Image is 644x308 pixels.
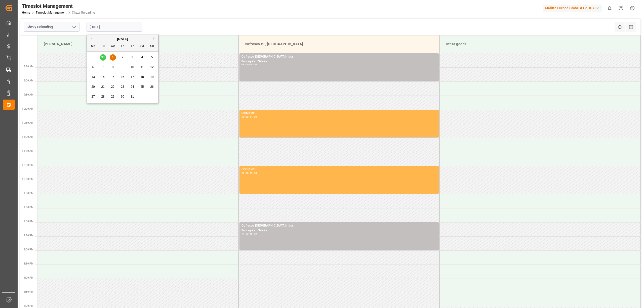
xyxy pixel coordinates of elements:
[139,74,145,80] div: Choose Saturday, October 18th, 2025
[100,84,106,90] div: Choose Tuesday, October 21st, 2025
[110,43,116,50] div: We
[242,116,249,118] div: 10:00
[153,37,156,40] button: Next Month
[87,36,158,41] div: [DATE]
[100,64,106,70] div: Choose Tuesday, October 7th, 2025
[139,64,145,70] div: Choose Saturday, October 11th, 2025
[129,84,136,90] div: Choose Friday, October 24th, 2025
[242,223,437,228] div: Cofresco [GEOGRAPHIC_DATA] - dss
[24,192,33,195] span: 1:00 PM
[150,85,153,89] span: 26
[242,228,437,233] div: Delivery#:x - Plate#:x
[121,75,124,79] span: 16
[22,164,33,166] span: 12:00 PM
[149,54,155,61] div: Choose Sunday, October 5th, 2025
[70,23,78,31] button: open menu
[24,220,33,223] span: 2:00 PM
[151,56,153,59] span: 5
[110,84,116,90] div: Choose Wednesday, October 22nd, 2025
[249,172,250,174] div: -
[250,63,257,66] div: 09:00
[242,111,437,116] div: Occupied
[24,234,33,237] span: 2:30 PM
[119,54,126,61] div: Choose Thursday, October 2nd, 2025
[110,94,116,100] div: Choose Wednesday, October 29th, 2025
[250,233,257,235] div: 15:00
[543,5,602,12] div: Melitta Europa GmbH & Co. KG
[139,54,145,61] div: Choose Saturday, October 4th, 2025
[140,85,144,89] span: 25
[122,65,124,69] span: 9
[249,233,250,235] div: -
[139,84,145,90] div: Choose Saturday, October 25th, 2025
[90,43,96,50] div: Mo
[112,56,114,59] span: 1
[90,94,96,100] div: Choose Monday, October 27th, 2025
[100,74,106,80] div: Choose Tuesday, October 14th, 2025
[24,276,33,279] span: 4:00 PM
[42,39,234,49] div: [PERSON_NAME]
[24,93,33,96] span: 9:30 AM
[141,56,143,59] span: 4
[22,121,33,124] span: 10:30 AM
[22,136,33,138] span: 11:00 AM
[87,22,142,32] input: DD-MM-YYYY
[249,116,250,118] div: -
[90,84,96,90] div: Choose Monday, October 20th, 2025
[90,74,96,80] div: Choose Monday, October 13th, 2025
[22,2,95,10] div: Timeslot Management
[110,54,116,61] div: Choose Wednesday, October 1st, 2025
[119,64,126,70] div: Choose Thursday, October 9th, 2025
[242,59,437,64] div: Delivery#:x - Plate#:x
[24,79,33,82] span: 9:00 AM
[24,304,33,307] span: 5:00 PM
[250,116,257,118] div: 11:00
[131,95,134,98] span: 31
[149,74,155,80] div: Choose Sunday, October 19th, 2025
[131,75,134,79] span: 17
[131,85,134,89] span: 24
[90,64,96,70] div: Choose Monday, October 6th, 2025
[604,3,615,14] button: show 0 new notifications
[101,85,104,89] span: 21
[91,75,95,79] span: 13
[22,107,33,110] span: 10:00 AM
[24,248,33,251] span: 3:00 PM
[129,64,136,70] div: Choose Friday, October 10th, 2025
[92,65,94,69] span: 6
[88,53,157,102] div: month 2025-10
[91,95,95,98] span: 27
[150,75,153,79] span: 19
[24,22,79,32] input: Type to search/select
[24,206,33,209] span: 1:30 PM
[110,64,116,70] div: Choose Wednesday, October 8th, 2025
[119,84,126,90] div: Choose Thursday, October 23rd, 2025
[242,54,437,59] div: Cofresco [GEOGRAPHIC_DATA] - dss
[140,75,144,79] span: 18
[132,56,133,59] span: 3
[131,65,134,69] span: 10
[140,65,144,69] span: 11
[242,167,437,172] div: Occupied
[36,11,66,14] a: Timeslot Management
[101,95,104,98] span: 28
[100,43,106,50] div: Tu
[121,85,124,89] span: 23
[22,11,30,14] a: Home
[242,233,249,235] div: 14:00
[249,63,250,66] div: -
[121,95,124,98] span: 30
[149,43,155,50] div: Su
[111,85,114,89] span: 22
[119,94,126,100] div: Choose Thursday, October 30th, 2025
[149,64,155,70] div: Choose Sunday, October 12th, 2025
[22,178,33,181] span: 12:30 PM
[139,43,145,50] div: Sa
[24,65,33,68] span: 8:30 AM
[89,37,92,40] button: Previous Month
[122,56,124,59] span: 2
[119,74,126,80] div: Choose Thursday, October 16th, 2025
[119,43,126,50] div: Th
[150,65,153,69] span: 12
[444,39,636,49] div: Other goods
